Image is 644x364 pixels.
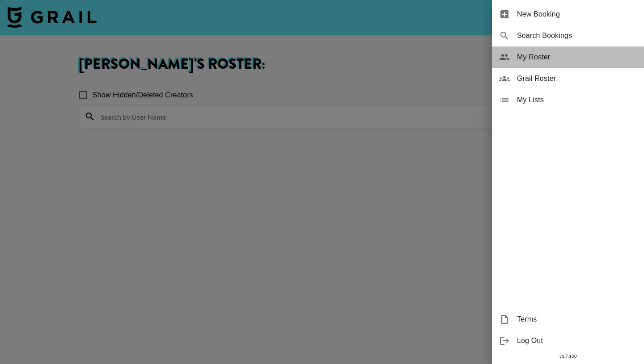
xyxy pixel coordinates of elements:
div: My Lists [492,89,644,111]
div: New Booking [492,4,644,25]
span: Search Bookings [517,30,637,41]
span: Grail Roster [517,73,637,84]
span: Log Out [517,335,637,346]
span: Terms [517,314,637,325]
div: Terms [492,309,644,330]
div: My Roster [492,46,644,68]
div: Log Out [492,330,644,351]
span: My Lists [517,95,637,105]
div: Search Bookings [492,25,644,46]
span: New Booking [517,9,637,20]
div: v 1.7.100 [492,351,644,361]
span: My Roster [517,52,637,63]
div: Grail Roster [492,68,644,89]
